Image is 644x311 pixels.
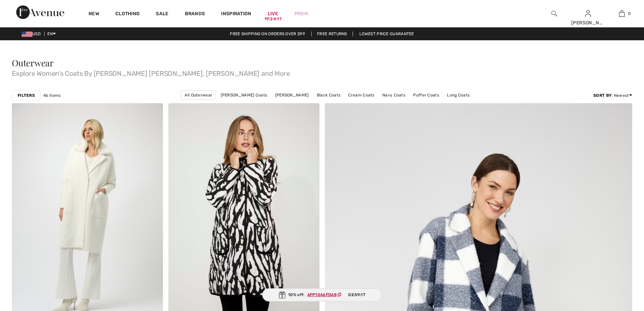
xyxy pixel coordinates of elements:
a: Navy Coats [379,91,409,99]
a: [PERSON_NAME] [272,91,312,99]
a: Black Coats [313,91,344,99]
a: [PERSON_NAME] Coats [217,91,271,99]
a: Lowest Price Guarantee [354,31,420,36]
div: 10% off: [262,288,382,302]
span: 02:59:17 [348,292,365,298]
a: Clothing [115,11,140,18]
strong: Sort By [593,93,612,98]
span: USD [22,31,43,36]
a: Long Coats [444,91,473,99]
span: Outerwear [12,57,54,69]
span: EN [47,31,56,36]
div: 19:24:17 [264,16,282,22]
span: Inspiration [221,11,251,18]
a: All Outerwear [181,90,216,100]
a: Prom [294,10,308,17]
a: Sign In [585,10,591,17]
a: New [89,11,99,18]
img: Gift.svg [279,291,285,298]
strong: Filters [18,92,35,98]
a: Live19:24:17 [268,10,278,17]
span: 46 items [43,92,61,98]
img: My Info [585,9,591,18]
a: Free Returns [311,31,353,36]
ins: AFP10A6FDA8 [307,292,337,297]
span: Explore Women's Coats By [PERSON_NAME] [PERSON_NAME], [PERSON_NAME] and More [12,67,632,77]
a: Cream Coats [345,91,378,99]
div: : Newest [593,92,632,98]
a: Free shipping on orders over $99 [224,31,310,36]
a: Brands [185,11,205,18]
a: Sale [156,11,168,18]
img: 1ère Avenue [16,5,64,19]
img: My Bag [619,9,625,18]
a: Puffer Coats [410,91,443,99]
img: search the website [551,9,557,18]
img: US Dollar [22,31,32,37]
div: [PERSON_NAME] [571,19,604,26]
span: 0 [628,10,631,17]
a: 0 [605,9,638,18]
